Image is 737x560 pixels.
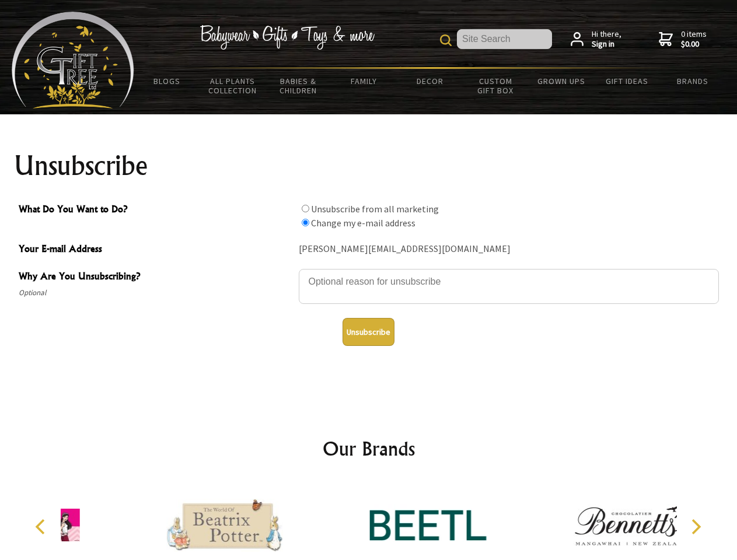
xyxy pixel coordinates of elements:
strong: $0.00 [681,39,707,50]
span: Why Are You Unsubscribing? [19,269,293,286]
a: BLOGS [134,69,200,93]
a: Hi there,Sign in [571,29,621,50]
a: 0 items$0.00 [659,29,707,50]
span: What Do You Want to Do? [19,202,293,219]
div: [PERSON_NAME][EMAIL_ADDRESS][DOMAIN_NAME] [299,240,719,258]
h1: Unsubscribe [14,152,724,180]
textarea: Why Are You Unsubscribing? [299,269,719,304]
a: Brands [660,69,726,93]
input: What Do You Want to Do? [302,219,309,226]
button: Unsubscribe [343,318,394,346]
a: Custom Gift Box [463,69,529,103]
span: Optional [19,286,293,300]
a: Gift Ideas [594,69,660,93]
span: 0 items [681,29,707,50]
img: product search [440,34,452,46]
input: What Do You Want to Do? [302,205,309,212]
img: Babywear - Gifts - Toys & more [200,25,375,50]
a: Decor [397,69,463,93]
input: Site Search [457,29,552,49]
h2: Our Brands [23,435,714,463]
span: Your E-mail Address [19,242,293,258]
img: Babyware - Gifts - Toys and more... [12,12,134,108]
a: Family [331,69,397,93]
button: Next [683,514,708,540]
label: Change my e-mail address [311,217,415,229]
strong: Sign in [592,39,621,50]
label: Unsubscribe from all marketing [311,203,439,215]
button: Previous [29,514,55,540]
a: Grown Ups [528,69,594,93]
span: Hi there, [592,29,621,50]
a: All Plants Collection [200,69,266,103]
a: Babies & Children [266,69,331,103]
